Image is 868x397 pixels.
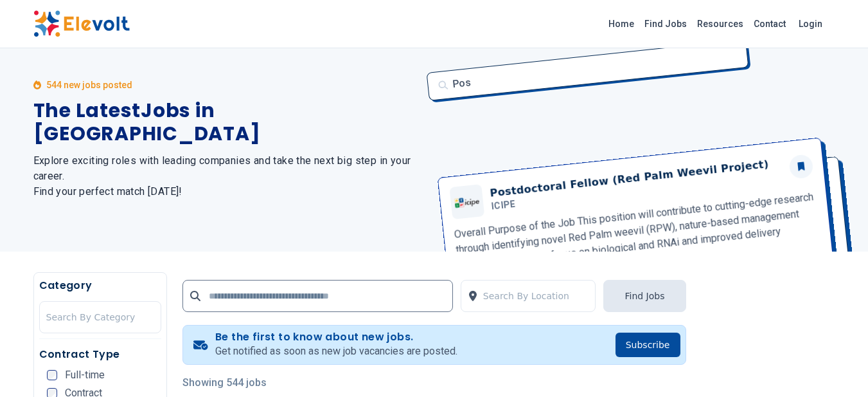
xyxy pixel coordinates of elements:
span: Full-time [65,370,105,380]
h4: Be the first to know about new jobs. [215,331,457,344]
img: Elevolt [33,10,130,37]
h5: Contract Type [39,347,161,362]
a: Resources [692,14,748,34]
a: Find Jobs [639,14,692,34]
h1: The Latest Jobs in [GEOGRAPHIC_DATA] [33,99,419,145]
input: Full-time [47,370,57,380]
h2: Explore exciting roles with leading companies and take the next big step in your career. Find you... [33,153,419,199]
a: Home [603,14,639,34]
a: Login [791,11,830,37]
a: Contact [748,14,791,34]
p: Showing 544 jobs [182,375,686,391]
h5: Category [39,278,161,293]
p: Get notified as soon as new job vacancies are posted. [215,344,457,359]
button: Subscribe [616,333,680,357]
p: 544 new jobs posted [46,78,132,91]
button: Find Jobs [603,280,686,312]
